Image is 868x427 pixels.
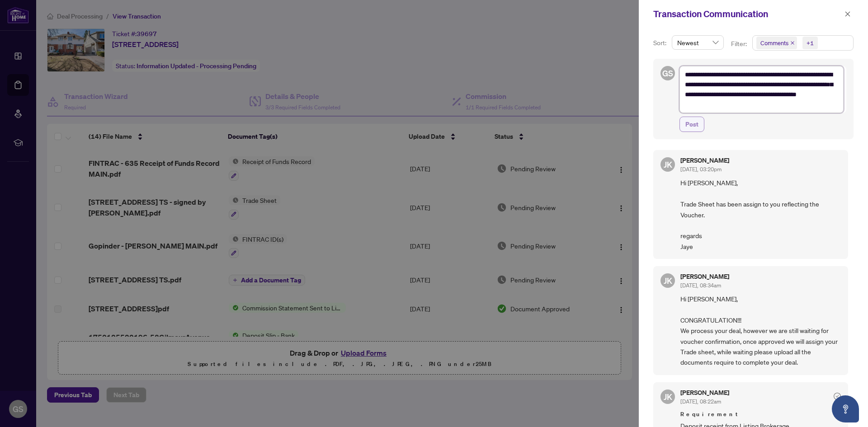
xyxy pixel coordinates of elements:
[834,393,841,400] span: check-circle
[664,274,672,287] span: JK
[756,37,797,49] span: Comments
[680,389,729,396] h5: [PERSON_NAME]
[679,117,704,132] button: Post
[664,158,672,171] span: JK
[680,273,729,280] h5: [PERSON_NAME]
[680,178,841,252] span: Hi [PERSON_NAME], Trade Sheet has been assign to you reflecting the Voucher. regards Jaye
[653,38,668,48] p: Sort:
[680,157,729,164] h5: [PERSON_NAME]
[832,395,859,422] button: Open asap
[760,38,788,47] span: Comments
[680,282,721,289] span: [DATE], 08:34am
[685,117,698,131] span: Post
[790,41,795,45] span: close
[807,38,814,47] div: +1
[662,67,673,80] span: GS
[844,11,851,17] span: close
[664,390,672,403] span: JK
[731,39,748,49] p: Filter:
[680,410,841,419] span: Requirement
[680,166,722,173] span: [DATE], 03:20pm
[653,7,842,21] div: Transaction Communication
[680,398,721,405] span: [DATE], 08:22am
[677,36,718,49] span: Newest
[680,294,841,368] span: Hi [PERSON_NAME], CONGRATULATION!!! We process your deal, however we are still waiting for vouche...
